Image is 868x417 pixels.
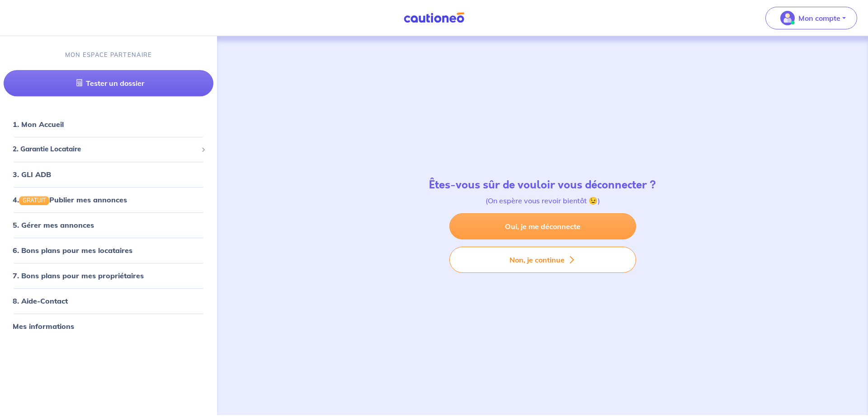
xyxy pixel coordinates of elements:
div: 6. Bons plans pour mes locataires [4,241,213,259]
a: 3. GLI ADB [13,170,51,179]
div: Mes informations [4,317,213,335]
div: 2. Garantie Locataire [4,141,213,159]
a: 4.GRATUITPublier mes annonces [13,195,127,204]
a: Tester un dossier [4,70,213,97]
div: 7. Bons plans pour mes propriétaires [4,267,213,285]
a: 6. Bons plans pour mes locataires [13,246,132,255]
img: illu_account_valid_menu.svg [780,11,795,25]
h4: Êtes-vous sûr de vouloir vous déconnecter ? [429,178,656,192]
div: 8. Aide-Contact [4,292,213,310]
a: 1. Mon Accueil [13,120,64,129]
a: Mes informations [13,322,74,331]
button: Non, je continue [449,247,636,273]
div: 1. Mon Accueil [4,116,213,134]
button: illu_account_valid_menu.svgMon compte [765,7,857,29]
div: 3. GLI ADB [4,165,213,183]
span: 2. Garantie Locataire [13,145,198,155]
a: 8. Aide-Contact [13,296,68,305]
img: Cautioneo [400,12,468,23]
div: 5. Gérer mes annonces [4,216,213,234]
a: Oui, je me déconnecte [449,213,636,239]
div: 4.GRATUITPublier mes annonces [4,191,213,209]
p: (On espère vous revoir bientôt 😉) [429,195,656,206]
p: Mon compte [798,13,840,23]
a: 7. Bons plans pour mes propriétaires [13,271,144,280]
a: 5. Gérer mes annonces [13,220,94,230]
p: MON ESPACE PARTENAIRE [65,51,152,59]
